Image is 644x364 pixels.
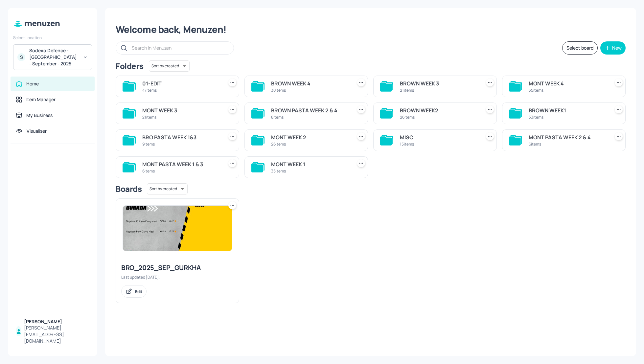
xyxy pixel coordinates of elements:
[529,141,607,147] div: 6 items
[147,182,188,195] div: Sort by created
[142,133,220,141] div: BRO PASTA WEEK 1&3
[29,47,79,67] div: Sodexo Defence - [GEOGRAPHIC_DATA] - September - 2025
[271,133,349,141] div: MONT WEEK 2
[600,41,626,55] button: New
[17,53,25,61] div: S
[26,96,56,103] div: Item Manager
[26,112,53,119] div: My Business
[529,106,607,114] div: BROWN WEEK1
[271,160,349,168] div: MONT WEEK 1
[142,141,220,147] div: 9 items
[24,325,89,344] div: [PERSON_NAME][EMAIL_ADDRESS][DOMAIN_NAME]
[612,46,622,50] div: New
[271,87,349,93] div: 30 items
[142,160,220,168] div: MONT PASTA WEEK 1 & 3
[123,206,232,251] img: 2025-08-27-17563061742593a76efifwe.jpeg
[400,141,478,147] div: 15 items
[271,141,349,147] div: 26 items
[400,114,478,120] div: 26 items
[121,263,234,272] div: BRO_2025_SEP_GURKHA
[116,24,626,35] div: Welcome back, Menuzen!
[142,106,220,114] div: MONT WEEK 3
[135,289,142,294] div: Edit
[24,318,89,325] div: [PERSON_NAME]
[116,184,142,194] div: Boards
[271,80,349,87] div: BROWN WEEK 4
[142,80,220,87] div: 01-EDIT
[271,168,349,174] div: 35 items
[132,43,227,53] input: Search in Menuzen
[400,133,478,141] div: MISC
[116,61,144,71] div: Folders
[562,41,598,55] button: Select board
[27,128,47,134] div: Visualiser
[121,274,234,280] div: Last updated [DATE].
[13,35,92,40] div: Select Location
[529,80,607,87] div: MONT WEEK 4
[529,114,607,120] div: 33 items
[529,133,607,141] div: MONT PASTA WEEK 2 & 4
[271,114,349,120] div: 8 items
[271,106,349,114] div: BROWN PASTA WEEK 2 & 4
[400,106,478,114] div: BROWN WEEK2
[142,114,220,120] div: 21 items
[149,59,190,73] div: Sort by created
[400,80,478,87] div: BROWN WEEK 3
[529,87,607,93] div: 35 items
[142,87,220,93] div: 47 items
[400,87,478,93] div: 21 items
[26,80,39,87] div: Home
[142,168,220,174] div: 6 items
